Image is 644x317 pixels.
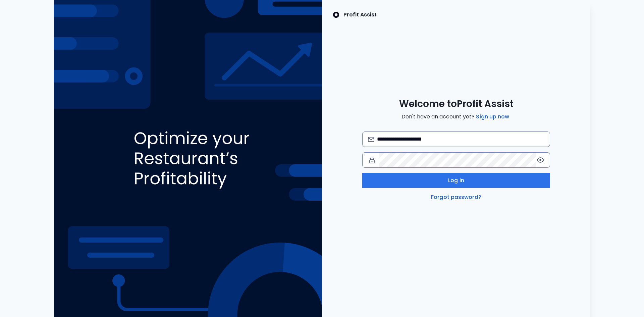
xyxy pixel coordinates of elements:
[333,11,339,19] img: SpotOn Logo
[368,137,374,142] img: email
[362,173,550,188] button: Log in
[430,193,483,201] a: Forgot password?
[401,113,511,121] span: Don't have an account yet?
[475,113,511,121] a: Sign up now
[448,176,464,184] span: Log in
[343,11,377,19] p: Profit Assist
[399,98,514,110] span: Welcome to Profit Assist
